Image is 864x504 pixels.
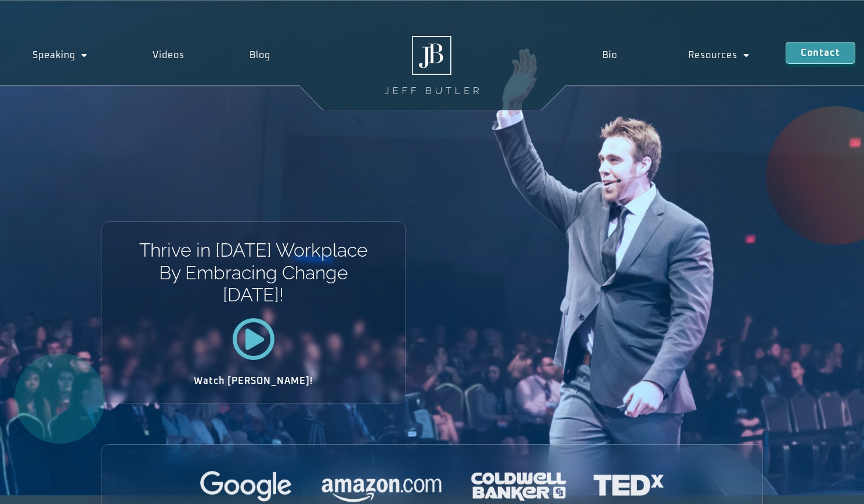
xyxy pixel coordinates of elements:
h1: Thrive in [DATE] Workplace By Embracing Change [DATE]! [138,239,368,306]
h2: Watch [PERSON_NAME]! [143,376,364,386]
a: Contact [786,42,855,64]
a: Blog [217,42,303,69]
a: Resources [653,42,785,69]
span: Contact [801,48,840,57]
a: Videos [120,42,217,69]
a: Bio [567,42,653,69]
nav: Menu [567,42,785,69]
